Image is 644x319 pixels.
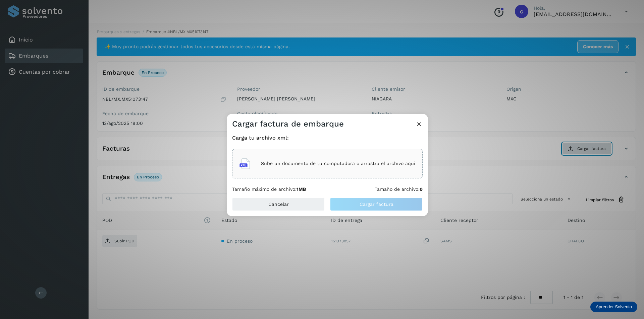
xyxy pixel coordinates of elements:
p: Tamaño máximo de archivo: [232,186,306,192]
p: Tamaño de archivo: [375,186,423,192]
span: Cancelar [268,202,289,207]
p: Aprender Solvento [596,304,632,310]
button: Cancelar [232,197,325,211]
span: Cargar factura [360,202,393,207]
button: Cargar factura [330,197,423,211]
div: Aprender Solvento [590,302,637,312]
p: Sube un documento de tu computadora o arrastra el archivo aquí [261,161,415,166]
b: 0 [420,186,423,192]
h3: Cargar factura de embarque [232,119,344,129]
b: 1MB [297,186,306,192]
h4: Carga tu archivo xml: [232,135,423,141]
